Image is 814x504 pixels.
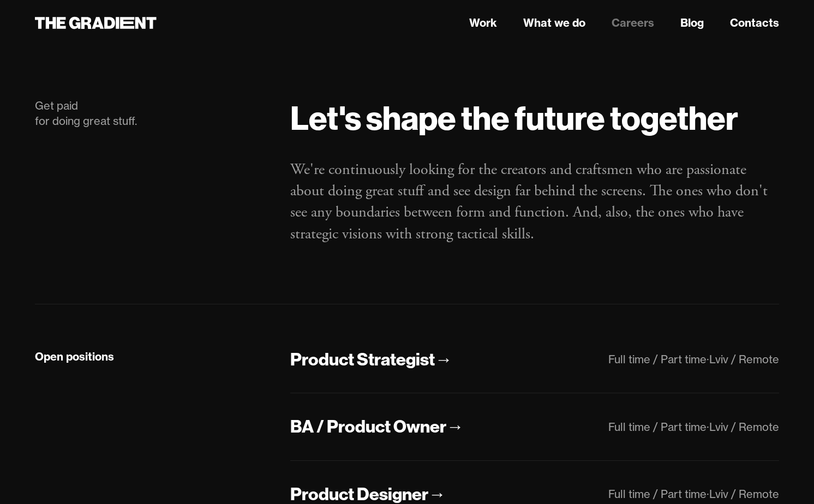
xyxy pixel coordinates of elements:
div: Lviv / Remote [709,487,779,501]
div: BA / Product Owner [290,415,446,438]
a: Careers [612,15,654,31]
div: · [707,487,709,501]
div: Full time / Part time [608,487,707,501]
div: · [707,352,709,366]
div: → [435,348,452,371]
div: Product Strategist [290,348,435,371]
div: Full time / Part time [608,352,707,366]
a: What we do [523,15,585,31]
div: Get paid for doing great stuff. [35,98,268,129]
a: Blog [680,15,704,31]
div: Lviv / Remote [709,352,779,366]
strong: Open positions [35,350,114,363]
div: Lviv / Remote [709,420,779,434]
div: → [446,415,464,438]
a: Product Strategist→ [290,348,452,371]
strong: Let's shape the future together [290,97,738,139]
a: Work [469,15,497,31]
p: We're continuously looking for the creators and craftsmen who are passionate about doing great st... [290,159,779,245]
div: Full time / Part time [608,420,707,434]
div: · [707,420,709,434]
a: BA / Product Owner→ [290,415,464,439]
a: Contacts [730,15,779,31]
